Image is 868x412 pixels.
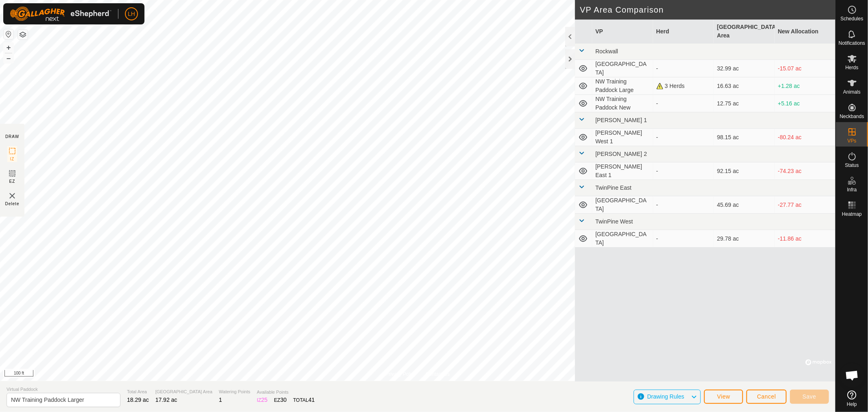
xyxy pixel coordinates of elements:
[714,162,774,180] td: 92.15 ac
[839,41,865,46] span: Notifications
[775,20,835,44] th: New Allocation
[595,151,647,157] span: [PERSON_NAME] 2
[592,77,653,95] td: NW Training Paddock Large
[775,95,835,112] td: +5.16 ac
[714,95,774,112] td: 12.75 ac
[656,201,711,209] div: -
[757,393,776,400] span: Cancel
[847,187,857,192] span: Infra
[775,230,835,248] td: -11.86 ac
[847,402,857,407] span: Help
[592,196,653,214] td: [GEOGRAPHIC_DATA]
[775,162,835,180] td: -74.23 ac
[714,196,774,214] td: 45.69 ac
[385,370,416,378] a: Privacy Policy
[10,7,112,21] img: Gallagher Logo
[128,10,135,18] span: LH
[595,184,632,191] span: TwinPine East
[802,393,816,400] span: Save
[280,397,287,403] span: 30
[775,60,835,77] td: -15.07 ac
[580,5,835,15] h2: VP Area Comparison
[840,363,864,388] div: Open chat
[595,48,618,55] span: Rockwall
[847,138,856,143] span: VPs
[592,230,653,248] td: [GEOGRAPHIC_DATA]
[840,114,864,119] span: Neckbands
[592,20,653,44] th: VP
[4,29,13,39] button: Reset Map
[656,82,711,90] div: 3 Herds
[595,218,633,225] span: TwinPine West
[592,162,653,180] td: [PERSON_NAME] East 1
[5,134,19,140] div: DRAW
[261,397,268,403] span: 25
[7,191,17,201] img: VP
[127,388,149,395] span: Total Area
[717,393,730,400] span: View
[656,99,711,108] div: -
[746,390,787,404] button: Cancel
[257,389,315,396] span: Available Points
[647,393,684,400] span: Drawing Rules
[18,30,28,39] button: Map Layers
[845,163,859,168] span: Status
[4,53,13,63] button: –
[714,20,774,44] th: [GEOGRAPHIC_DATA] Area
[7,386,120,393] span: Virtual Paddock
[293,396,315,404] div: TOTAL
[10,156,15,162] span: IZ
[653,20,714,44] th: Herd
[842,212,862,217] span: Heatmap
[704,390,743,404] button: View
[836,387,868,410] a: Help
[592,129,653,146] td: [PERSON_NAME] West 1
[656,167,711,175] div: -
[127,397,149,403] span: 18.29 ac
[308,397,315,403] span: 41
[714,77,774,95] td: 16.63 ac
[219,397,222,403] span: 1
[775,77,835,95] td: +1.28 ac
[845,65,858,70] span: Herds
[5,201,20,207] span: Delete
[790,390,829,404] button: Save
[219,388,250,395] span: Watering Points
[656,64,711,73] div: -
[775,129,835,146] td: -80.24 ac
[274,396,286,404] div: EZ
[775,196,835,214] td: -27.77 ac
[4,43,13,53] button: +
[426,370,450,378] a: Contact Us
[714,60,774,77] td: 32.99 ac
[714,129,774,146] td: 98.15 ac
[840,16,863,21] span: Schedules
[9,178,15,184] span: EZ
[257,396,267,404] div: IZ
[656,133,711,142] div: -
[714,230,774,248] td: 29.78 ac
[595,117,647,123] span: [PERSON_NAME] 1
[656,234,711,243] div: -
[592,95,653,112] td: NW Training Paddock New
[155,388,212,395] span: [GEOGRAPHIC_DATA] Area
[592,60,653,77] td: [GEOGRAPHIC_DATA]
[155,397,177,403] span: 17.92 ac
[843,90,861,94] span: Animals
